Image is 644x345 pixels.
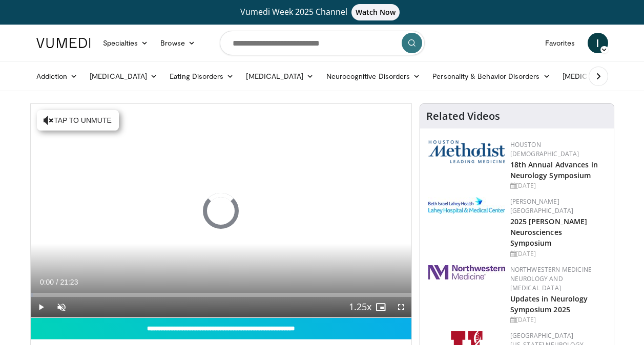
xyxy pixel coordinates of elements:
a: [MEDICAL_DATA] [84,66,163,87]
button: Fullscreen [391,297,411,317]
a: [MEDICAL_DATA] [240,66,320,87]
a: Addiction [30,66,84,87]
h4: Related Videos [426,110,500,122]
a: Houston [DEMOGRAPHIC_DATA] [510,140,579,158]
a: 18th Annual Advances in Neurology Symposium [510,160,598,180]
a: Favorites [539,33,581,53]
a: Personality & Behavior Disorders [426,66,556,87]
a: I [588,33,608,53]
a: Vumedi Week 2025 ChannelWatch Now [38,4,607,20]
button: Playback Rate [350,297,370,317]
div: [DATE] [510,249,606,258]
div: [DATE] [510,315,606,325]
a: Updates in Neurology Symposium 2025 [510,294,588,314]
span: 21:23 [60,278,78,286]
a: Specialties [97,33,155,53]
video-js: Video Player [31,104,411,318]
a: Neurocognitive Disorders [320,66,427,87]
a: Browse [154,33,201,53]
img: 2a462fb6-9365-492a-ac79-3166a6f924d8.png.150x105_q85_autocrop_double_scale_upscale_version-0.2.jpg [428,265,505,279]
img: 5e4488cc-e109-4a4e-9fd9-73bb9237ee91.png.150x105_q85_autocrop_double_scale_upscale_version-0.2.png [428,140,505,163]
img: VuMedi Logo [36,38,91,48]
input: Search topics, interventions [220,31,425,55]
button: Enable picture-in-picture mode [370,297,391,317]
a: 2025 [PERSON_NAME] Neurosciences Symposium [510,217,588,248]
span: 0:00 [40,278,54,286]
img: e7977282-282c-4444-820d-7cc2733560fd.jpg.150x105_q85_autocrop_double_scale_upscale_version-0.2.jpg [428,197,505,214]
div: [DATE] [510,181,606,190]
button: Unmute [51,297,72,317]
a: Northwestern Medicine Neurology and [MEDICAL_DATA] [510,265,592,292]
a: [PERSON_NAME][GEOGRAPHIC_DATA] [510,197,574,215]
span: / [56,278,58,286]
a: Eating Disorders [163,66,240,87]
span: Watch Now [351,4,400,20]
button: Tap to unmute [37,110,119,131]
div: Progress Bar [31,293,411,297]
button: Play [31,297,51,317]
